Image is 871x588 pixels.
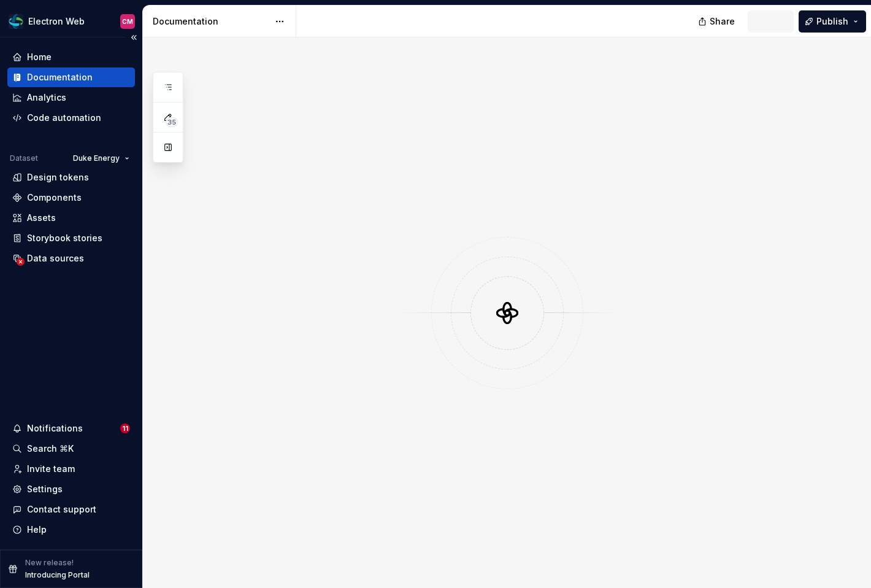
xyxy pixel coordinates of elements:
div: Notifications [27,422,83,435]
div: Settings [27,483,63,495]
span: Duke Energy [73,153,120,163]
a: Assets [7,208,135,228]
button: Notifications11 [7,419,135,438]
div: Invite team [27,463,75,475]
a: Home [7,47,135,67]
span: Share [710,15,735,28]
button: Search ⌘K [7,439,135,458]
div: Home [27,51,52,63]
div: Electron Web [28,15,85,28]
a: Analytics [7,88,135,107]
button: Duke Energy [67,150,135,167]
div: Components [27,191,82,204]
a: Documentation [7,68,135,87]
span: 35 [166,117,178,127]
div: Contact support [27,503,96,516]
div: Dataset [10,153,38,163]
div: Storybook stories [27,232,102,244]
div: CM [122,17,133,26]
div: Code automation [27,112,101,124]
div: Documentation [153,15,269,28]
a: Design tokens [7,168,135,187]
div: Assets [27,212,56,224]
a: Invite team [7,459,135,479]
a: Storybook stories [7,228,135,248]
span: Publish [816,15,848,28]
div: Data sources [27,252,84,265]
button: Contact support [7,500,135,519]
p: Introducing Portal [25,570,90,580]
button: Publish [799,10,866,33]
button: Help [7,520,135,540]
a: Components [7,188,135,207]
div: Help [27,524,47,536]
button: Collapse sidebar [125,29,142,46]
div: Documentation [27,71,93,83]
div: Analytics [27,91,66,104]
a: Data sources [7,249,135,268]
span: 11 [120,424,130,433]
a: Code automation [7,108,135,128]
div: Search ⌘K [27,443,74,455]
div: Design tokens [27,171,89,184]
p: New release! [25,558,74,568]
img: f6f21888-ac52-4431-a6ea-009a12e2bf23.png [9,14,23,29]
button: Share [692,10,743,33]
button: Electron WebCM [2,8,140,34]
a: Settings [7,479,135,499]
